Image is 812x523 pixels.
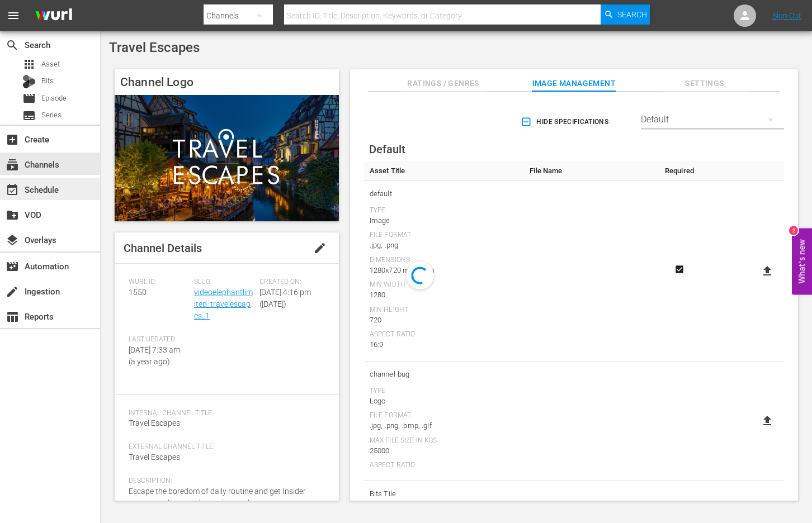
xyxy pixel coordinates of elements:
[364,161,525,181] th: Asset Title
[194,278,254,287] span: Slug:
[370,215,519,226] div: Image
[370,436,519,445] div: Max File Size In Kbs
[129,288,147,297] span: 1550
[41,110,62,121] span: Series
[370,420,519,431] div: .jpg, .png, .bmp, .gif
[370,396,519,407] div: Logo
[6,208,19,222] span: VOD
[369,142,405,156] span: Default
[370,256,519,265] div: Dimensions
[370,367,519,382] span: channel-bug
[129,453,180,462] span: Travel Escapes
[259,278,319,287] span: Created On:
[129,477,319,486] span: Description:
[370,330,519,339] div: Aspect Ratio
[789,226,798,235] div: 2
[115,95,339,221] img: Travel Escapes
[370,187,519,201] span: default
[313,241,327,255] span: edit
[641,104,784,135] div: Default
[41,93,67,104] span: Episode
[109,40,200,55] span: Travel Escapes
[792,229,812,295] button: Open Feedback Widget
[7,9,20,22] span: menu
[259,288,311,308] span: [DATE] 4:16 pm ([DATE])
[22,92,36,105] span: Episode
[370,265,519,276] div: 1280x720 minimum
[129,409,319,418] span: Internal Channel Title:
[370,315,519,326] div: 720
[129,345,180,366] span: [DATE] 7:33 am (a year ago)
[601,4,650,25] button: Search
[27,3,81,29] img: ans4CAIJ8jUAAAAAAAAAAAAAAAAAAAAAAAAgQb4GAAAAAAAAAAAAAAAAAAAAAAAAJMjXAAAAAAAAAAAAAAAAAAAAAAAAgAT5G...
[370,240,519,251] div: .jpg, .png
[523,116,608,128] span: Hide Specifications
[402,77,485,91] span: Ratings / Genres
[617,4,647,25] span: Search
[129,335,188,344] span: Last Updated:
[194,288,253,320] a: videoelephantlimited_travelescapes_1
[22,58,36,71] span: Asset
[370,387,519,396] div: Type
[663,77,747,91] span: Settings
[22,75,36,88] div: Bits
[370,411,519,420] div: File Format
[6,133,19,146] span: Create
[370,289,519,301] div: 1280
[673,264,686,274] svg: Required
[659,161,700,181] th: Required
[370,445,519,457] div: 25000
[518,106,613,137] button: Hide Specifications
[370,461,519,470] div: Aspect Ratio
[6,285,19,298] span: Ingestion
[41,59,60,70] span: Asset
[41,75,54,87] span: Bits
[370,487,519,501] span: Bits Tile
[370,306,519,315] div: Min Height
[6,39,19,52] span: Search
[115,69,339,95] h4: Channel Logo
[306,235,333,261] button: edit
[524,161,659,181] th: File Name
[370,231,519,240] div: File Format
[129,419,180,427] span: Travel Escapes
[6,158,19,172] span: Channels
[370,339,519,350] div: 16:9
[129,278,188,287] span: Wurl ID:
[370,280,519,289] div: Min Width
[6,260,19,273] span: Automation
[772,11,801,20] a: Sign Out
[6,183,19,197] span: Schedule
[124,241,202,255] span: Channel Details
[129,443,319,451] span: External Channel Title:
[6,234,19,247] span: Overlays
[6,310,19,324] span: Reports
[370,206,519,215] div: Type
[22,109,36,122] span: Series
[532,77,616,91] span: Image Management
